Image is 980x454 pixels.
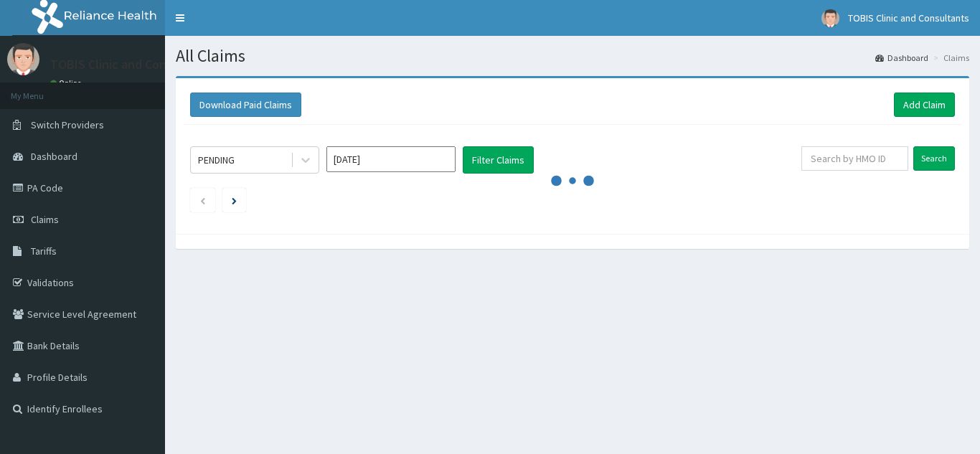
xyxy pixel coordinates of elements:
[190,93,301,117] button: Download Paid Claims
[232,194,237,207] a: Next page
[199,194,206,207] a: Previous page
[176,47,969,65] h1: All Claims
[801,146,908,171] input: Search by HMO ID
[7,43,39,75] img: User Image
[50,58,213,71] p: TOBIS Clinic and Consultants
[198,153,235,167] div: PENDING
[930,52,969,64] li: Claims
[31,213,59,226] span: Claims
[821,9,839,27] img: User Image
[848,11,969,24] span: TOBIS Clinic and Consultants
[31,150,77,163] span: Dashboard
[875,52,928,64] a: Dashboard
[913,146,955,171] input: Search
[551,159,594,202] svg: audio-loading
[31,118,104,131] span: Switch Providers
[326,146,456,172] input: Select Month and Year
[463,146,534,174] button: Filter Claims
[894,93,955,117] a: Add Claim
[31,245,57,257] span: Tariffs
[50,78,85,88] a: Online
